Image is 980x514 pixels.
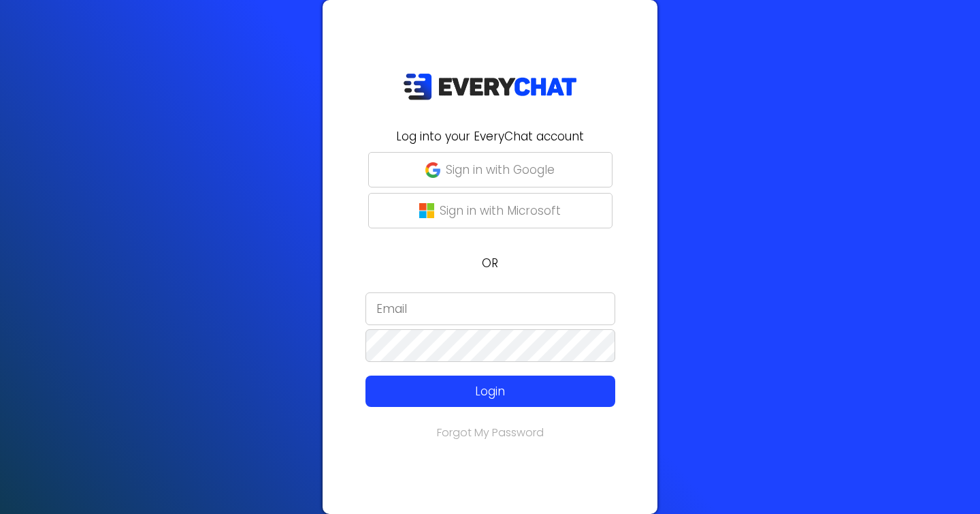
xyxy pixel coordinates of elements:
[419,203,434,218] img: microsoft-logo.png
[425,162,440,177] img: google-g.png
[365,292,615,325] input: Email
[331,254,649,272] p: OR
[440,202,561,220] p: Sign in with Microsoft
[368,152,612,187] button: Sign in with Google
[368,193,612,228] button: Sign in with Microsoft
[365,376,615,407] button: Login
[446,161,555,179] p: Sign in with Google
[403,73,577,101] img: EveryChat_logo_dark.png
[391,382,590,400] p: Login
[331,127,649,145] h2: Log into your EveryChat account
[437,425,544,440] a: Forgot My Password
